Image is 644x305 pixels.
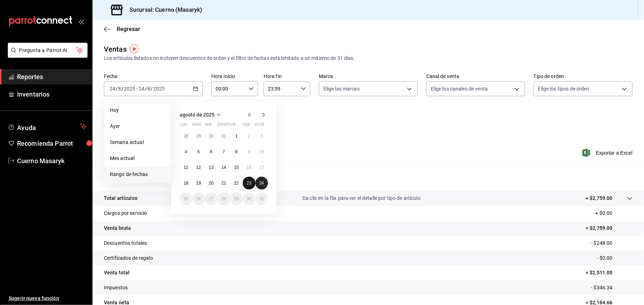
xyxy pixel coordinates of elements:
[205,192,217,205] button: 27 de agosto de 2025
[234,181,239,186] abbr: 22 de agosto de 2025
[210,149,212,154] abbr: 6 de agosto de 2025
[255,192,268,205] button: 31 de agosto de 2025
[192,122,201,130] abbr: martes
[538,85,590,92] span: Elige los tipos de orden
[17,122,77,131] span: Ayuda
[184,181,188,186] abbr: 18 de agosto de 2025
[124,6,202,14] h3: Sucursal: Cuerno (Masaryk)
[217,161,230,174] button: 14 de agosto de 2025
[17,89,86,99] span: Inventarios
[260,134,263,139] abbr: 3 de agosto de 2025
[217,192,230,205] button: 28 de agosto de 2025
[243,130,255,143] button: 2 de agosto de 2025
[9,295,86,302] span: Sugerir nueva función
[19,47,76,54] span: Pregunta a Parrot AI
[586,224,633,232] p: = $2,759.00
[323,85,360,92] span: Elige las marcas
[104,269,130,276] p: Venta total
[17,72,86,82] span: Reportes
[319,74,418,79] label: Marca
[110,171,165,178] span: Rango de fechas
[259,181,264,186] abbr: 24 de agosto de 2025
[234,196,239,201] abbr: 29 de agosto de 2025
[151,86,153,92] span: /
[192,130,205,143] button: 29 de julio de 2025
[596,210,633,217] p: + $0.00
[180,110,223,119] button: agosto de 2025
[209,165,213,170] abbr: 13 de agosto de 2025
[586,269,633,276] p: = $2,511.00
[180,177,192,190] button: 18 de agosto de 2025
[248,149,250,154] abbr: 9 de agosto de 2025
[78,19,84,24] button: open_drawer_menu
[255,161,268,174] button: 17 de agosto de 2025
[586,195,613,202] p: + $2,759.00
[153,86,165,92] input: ----
[302,195,421,202] p: Da clic en la fila para ver el detalle por tipo de artículo
[221,165,226,170] abbr: 14 de agosto de 2025
[104,55,633,62] div: Los artículos listados no incluyen descuentos de orden y el filtro de fechas está limitado a un m...
[247,165,251,170] abbr: 16 de agosto de 2025
[591,284,633,291] p: - $346.34
[104,26,140,32] button: Regresar
[109,86,116,92] input: --
[235,134,238,139] abbr: 1 de agosto de 2025
[180,112,215,118] span: agosto de 2025
[243,145,255,158] button: 9 de agosto de 2025
[217,145,230,158] button: 7 de agosto de 2025
[230,130,243,143] button: 1 de agosto de 2025
[223,149,225,154] abbr: 7 de agosto de 2025
[209,196,213,201] abbr: 27 de agosto de 2025
[121,86,123,92] span: /
[205,177,217,190] button: 20 de agosto de 2025
[196,181,201,186] abbr: 19 de agosto de 2025
[584,149,633,157] button: Exportar a Excel
[180,145,192,158] button: 4 de agosto de 2025
[221,196,226,201] abbr: 28 de agosto de 2025
[104,195,137,202] p: Total artículos
[192,192,205,205] button: 26 de agosto de 2025
[209,134,213,139] abbr: 30 de julio de 2025
[184,134,188,139] abbr: 28 de julio de 2025
[597,254,633,262] p: - $0.00
[243,192,255,205] button: 30 de agosto de 2025
[259,165,264,170] abbr: 17 de agosto de 2025
[230,161,243,174] button: 15 de agosto de 2025
[197,149,200,154] abbr: 5 de agosto de 2025
[118,86,121,92] input: --
[196,134,201,139] abbr: 29 de julio de 2025
[5,52,88,59] a: Pregunta a Parrot AI
[104,239,147,247] p: Descuentos totales
[205,145,217,158] button: 6 de agosto de 2025
[209,181,213,186] abbr: 20 de agosto de 2025
[230,192,243,205] button: 29 de agosto de 2025
[205,130,217,143] button: 30 de julio de 2025
[230,122,236,130] abbr: viernes
[196,165,201,170] abbr: 12 de agosto de 2025
[426,74,525,79] label: Canal de venta
[110,107,165,114] span: Hoy
[217,122,259,130] abbr: jueves
[130,45,139,53] img: Tooltip marker
[230,177,243,190] button: 22 de agosto de 2025
[192,177,205,190] button: 19 de agosto de 2025
[110,123,165,130] span: Ayer
[255,122,264,130] abbr: domingo
[185,149,187,154] abbr: 4 de agosto de 2025
[255,177,268,190] button: 24 de agosto de 2025
[217,177,230,190] button: 21 de agosto de 2025
[247,196,251,201] abbr: 30 de agosto de 2025
[243,122,250,130] abbr: sábado
[235,149,238,154] abbr: 8 de agosto de 2025
[17,139,86,148] span: Recomienda Parrot
[110,139,165,146] span: Semana actual
[104,210,147,217] p: Cargos por servicio
[196,196,201,201] abbr: 26 de agosto de 2025
[184,196,188,201] abbr: 25 de agosto de 2025
[192,145,205,158] button: 5 de agosto de 2025
[104,254,153,262] p: Certificados de regalo
[104,74,203,79] label: Fecha
[534,74,633,79] label: Tipo de orden
[117,26,140,32] span: Regresar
